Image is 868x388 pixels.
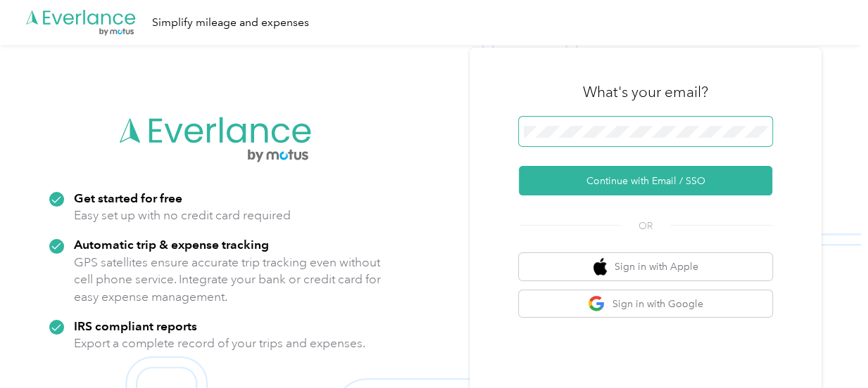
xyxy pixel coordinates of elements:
[74,335,365,352] p: Export a complete record of your trips and expenses.
[588,295,605,313] img: google logo
[593,258,608,276] img: apple logo
[152,14,309,32] div: Simplify mileage and expenses
[519,290,772,318] button: google logoSign in with Google
[74,254,382,306] p: GPS satellites ensure accurate trip tracking even without cell phone service. Integrate your bank...
[583,82,708,102] h3: What's your email?
[74,190,182,205] strong: Get started for free
[74,237,269,252] strong: Automatic trip & expense tracking
[519,166,772,195] button: Continue with Email / SSO
[621,219,670,233] span: OR
[74,318,197,333] strong: IRS compliant reports
[74,207,291,224] p: Easy set up with no credit card required
[519,253,772,280] button: apple logoSign in with Apple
